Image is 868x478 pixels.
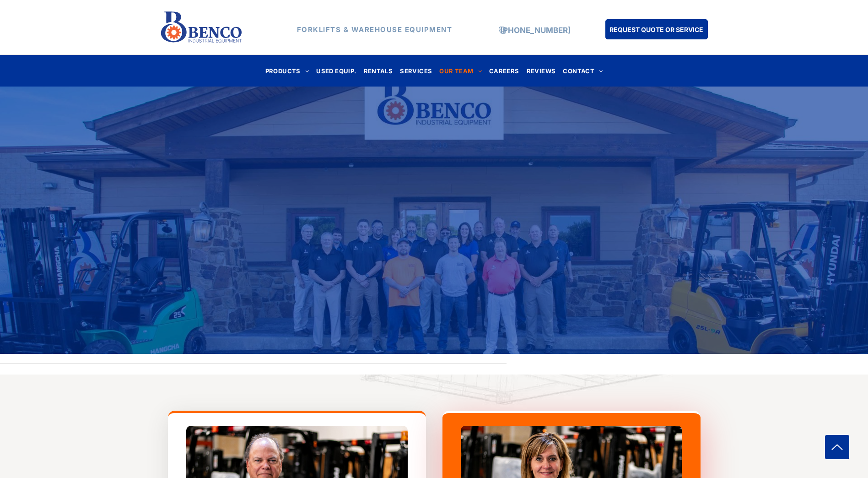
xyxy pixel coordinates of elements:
[609,21,703,38] span: REQUEST QUOTE OR SERVICE
[436,65,485,77] a: OUR TEAM
[297,25,453,34] strong: FORKLIFTS & WAREHOUSE EQUIPMENT
[500,26,571,35] a: [PHONE_NUMBER]
[559,65,606,77] a: CONTACT
[485,65,523,77] a: CAREERS
[396,65,436,77] a: SERVICES
[523,65,560,77] a: REVIEWS
[605,19,708,39] a: REQUEST QUOTE OR SERVICE
[262,65,313,77] a: PRODUCTS
[360,65,397,77] a: RENTALS
[313,65,360,77] a: USED EQUIP.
